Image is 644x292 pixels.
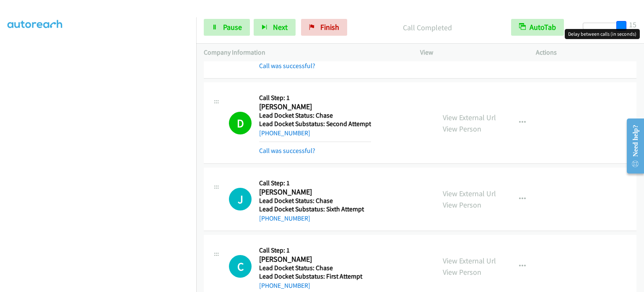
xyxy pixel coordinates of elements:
h5: Lead Docket Status: Chase [259,264,369,272]
h2: [PERSON_NAME] [259,187,369,197]
a: View Person [443,124,481,134]
a: View Person [443,267,481,277]
h5: Call Step: 1 [259,246,369,255]
a: View External Url [443,189,496,198]
div: The call is yet to be attempted [229,255,252,278]
button: Next [254,19,296,36]
div: 15 [629,19,636,30]
p: View [420,47,521,58]
a: Call was successful? [259,147,315,155]
h1: J [229,188,252,210]
h5: Call Step: 1 [259,94,371,102]
a: [PHONE_NUMBER] [259,281,310,289]
div: The call is yet to be attempted [229,188,252,210]
p: Call Completed [358,22,496,33]
h5: Lead Docket Substatus: First Attempt [259,272,369,281]
h5: Lead Docket Substatus: Second Attempt [259,120,371,128]
span: Pause [223,22,242,32]
iframe: Resource Center [620,113,644,179]
h5: Call Step: 1 [259,179,369,187]
h5: Lead Docket Status: Chase [259,111,371,120]
button: AutoTab [511,19,564,36]
h2: [PERSON_NAME] [259,102,369,112]
a: [PHONE_NUMBER] [259,129,310,137]
h1: D [229,112,252,134]
span: Finish [320,22,339,32]
a: Finish [301,19,347,36]
a: View External Url [443,113,496,122]
div: Delay between calls (in seconds) [565,29,640,39]
h2: [PERSON_NAME] [259,255,369,264]
span: Next [273,22,288,32]
h5: Lead Docket Substatus: Sixth Attempt [259,205,369,213]
p: Actions [536,47,636,58]
a: View Person [443,200,481,210]
h5: Lead Docket Status: Chase [259,197,369,205]
a: [PHONE_NUMBER] [259,214,310,222]
a: Call was successful? [259,62,315,70]
p: Company Information [204,47,405,58]
h1: C [229,255,252,278]
a: Pause [204,19,250,36]
a: View External Url [443,256,496,266]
